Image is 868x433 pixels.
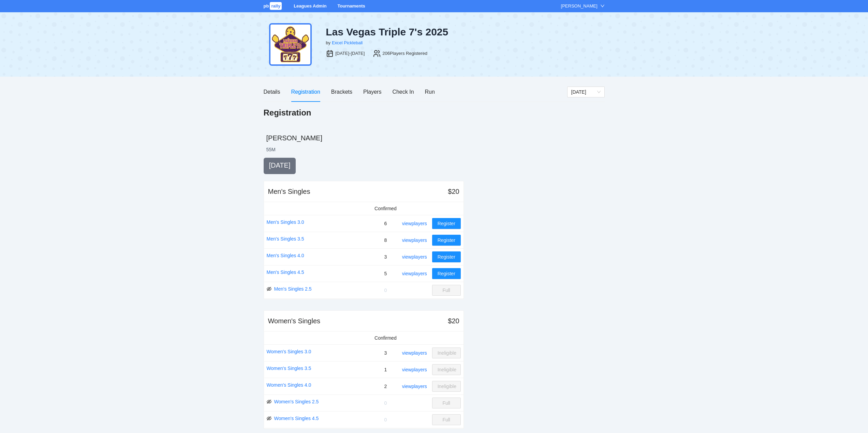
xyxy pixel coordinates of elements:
div: $20 [448,187,459,196]
div: Brackets [331,88,352,96]
a: Tournaments [337,3,365,9]
td: 5 [372,265,399,282]
td: 2 [372,378,399,395]
td: 8 [372,232,399,248]
button: Ineligible [432,347,461,358]
td: 6 [372,215,399,232]
div: Las Vegas Triple 7's 2025 [326,26,485,38]
a: view players [402,237,427,243]
a: Women's Singles 4.0 [267,381,311,389]
div: Registration [291,88,320,96]
h2: [PERSON_NAME] [266,133,605,143]
div: 206 Players Registered [382,50,427,57]
span: Register [438,236,455,244]
div: [PERSON_NAME] [561,3,598,10]
img: tiple-sevens-24.png [269,23,312,66]
a: view players [402,367,427,372]
button: Register [432,268,461,279]
div: by [326,40,330,46]
span: 0 [384,417,387,422]
span: eye-invisible [267,287,271,291]
td: 3 [372,344,399,361]
a: Women's Singles 2.5 [274,398,319,405]
div: $20 [448,316,459,326]
a: Men's Singles 4.5 [267,268,304,276]
button: Full [432,285,461,296]
div: Women's Singles [268,316,321,326]
span: eye-invisible [267,399,271,404]
td: 1 [372,361,399,378]
td: Confirmed [372,202,399,215]
a: view players [402,254,427,260]
span: eye-invisible [267,416,271,421]
td: 3 [372,248,399,265]
a: view players [402,221,427,226]
span: 0 [384,288,387,293]
button: Register [432,251,461,262]
span: Register [438,270,455,277]
a: Leagues Admin [294,3,326,9]
button: Register [432,235,461,246]
a: Women's Singles 4.5 [274,415,319,422]
a: view players [402,384,427,389]
a: Men's Singles 3.0 [267,218,304,226]
div: Men's Singles [268,187,310,196]
a: view players [402,350,427,356]
li: 55 M [266,146,276,153]
a: Women's Singles 3.0 [267,348,311,355]
a: Men's Singles 3.5 [267,235,304,243]
span: Register [438,253,455,261]
span: pb [264,3,269,9]
td: Confirmed [372,331,399,345]
div: Check In [392,88,414,96]
a: Men's Singles 2.5 [274,285,312,293]
button: Ineligible [432,381,461,392]
span: Register [438,220,455,227]
button: Register [432,218,461,229]
div: Run [425,88,435,96]
button: Full [432,414,461,425]
a: Excel Pickleball [332,40,363,45]
a: Men's Singles 4.0 [267,252,304,259]
span: [DATE] [269,161,291,169]
span: 0 [384,400,387,406]
div: Details [264,88,280,96]
div: Players [363,88,381,96]
span: down [600,4,605,8]
button: Full [432,398,461,408]
a: pbrally [264,3,283,9]
h1: Registration [264,107,311,118]
button: Ineligible [432,364,461,375]
a: view players [402,271,427,276]
span: rally [270,2,282,10]
div: [DATE]-[DATE] [335,50,365,57]
a: Women's Singles 3.5 [267,365,311,372]
span: Friday [571,87,601,97]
